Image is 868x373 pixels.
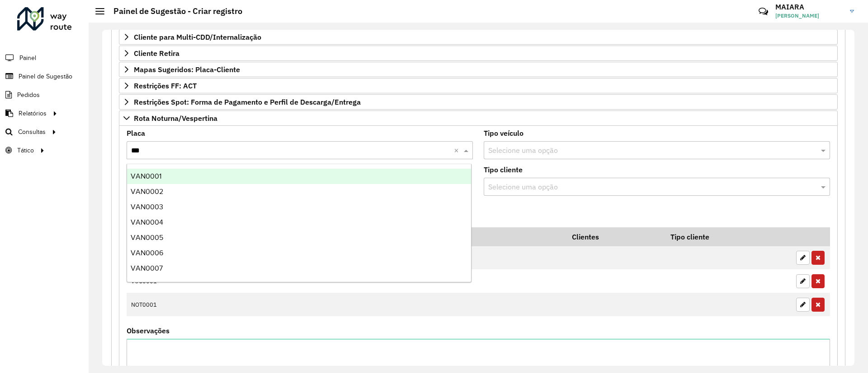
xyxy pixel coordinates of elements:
span: Cliente para Multi-CDD/Internalização [134,33,261,41]
span: Painel de Sugestão [19,72,72,81]
span: VAN0001 [131,172,161,180]
h3: MAIARA [775,3,843,11]
span: Rota Noturna/Vespertina [134,115,217,122]
a: Rota Noturna/Vespertina [119,111,838,126]
span: Clear all [454,145,462,156]
a: Mapas Sugeridos: Placa-Cliente [119,62,838,77]
span: VAN0004 [131,218,163,226]
span: VAN0002 [131,188,163,195]
a: Cliente Retira [119,46,838,61]
span: Mapas Sugeridos: Placa-Cliente [134,66,240,73]
label: Tipo veículo [484,128,524,138]
span: Relatórios [19,109,47,118]
span: Painel [19,53,36,63]
a: Contato Rápido [754,2,773,21]
span: Tático [17,146,34,155]
label: Placa [127,128,145,138]
a: Restrições Spot: Forma de Pagamento e Perfil de Descarga/Entrega [119,94,838,110]
span: VAN0007 [131,264,163,272]
th: Clientes [566,227,664,246]
span: Pedidos [17,90,40,100]
label: Tipo cliente [484,164,523,175]
h2: Painel de Sugestão - Criar registro [104,6,242,16]
span: Cliente Retira [134,50,179,57]
ng-dropdown-panel: Options list [127,164,472,282]
span: Consultas [18,127,46,137]
label: Observações [127,325,170,336]
span: VAN0003 [131,203,163,211]
a: Restrições FF: ACT [119,78,838,93]
th: Tipo cliente [664,227,792,246]
span: Restrições FF: ACT [134,82,197,89]
span: [PERSON_NAME] [775,12,843,20]
span: VAN0005 [131,234,163,241]
a: Cliente para Multi-CDD/Internalização [119,29,838,45]
td: NOT0001 [127,293,213,316]
span: VAN0006 [131,249,163,257]
span: Restrições Spot: Forma de Pagamento e Perfil de Descarga/Entrega [134,98,361,106]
